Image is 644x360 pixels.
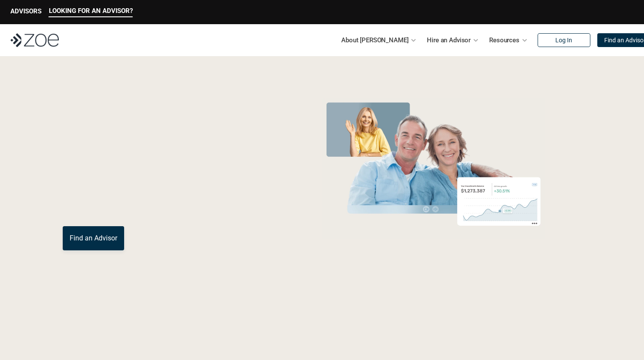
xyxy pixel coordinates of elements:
p: About [PERSON_NAME] [341,34,408,47]
p: Resources [489,34,519,47]
p: ADVISORS [10,7,42,15]
span: Grow Your Wealth [63,95,255,129]
p: You deserve an advisor you can trust. [PERSON_NAME], hire, and invest with vetted, fiduciary, fin... [63,195,286,216]
p: LOOKING FOR AN ADVISOR? [49,7,133,15]
em: The information in the visuals above is for illustrative purposes only and does not represent an ... [314,244,554,249]
img: Zoe Financial Hero Image [318,98,549,239]
p: Hire an Advisor [427,34,471,47]
a: Log In [538,33,590,47]
p: Log In [555,37,572,44]
p: Find an Advisor [70,234,117,242]
a: Find an Advisor [63,226,124,250]
span: with a Financial Advisor [63,124,237,186]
